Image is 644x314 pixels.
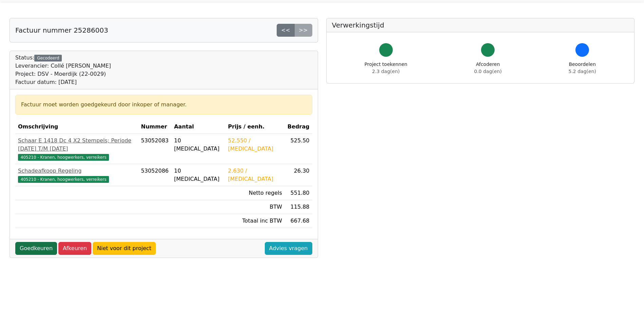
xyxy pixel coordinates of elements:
th: Omschrijving [15,120,138,134]
th: Prijs / eenh. [225,120,285,134]
th: Nummer [138,120,171,134]
th: Aantal [171,120,225,134]
div: 10 [MEDICAL_DATA] [174,167,223,183]
td: Totaal inc BTW [225,214,285,228]
h5: Factuur nummer 25286003 [15,26,108,34]
td: 667.68 [285,214,312,228]
th: Bedrag [285,120,312,134]
div: Factuur moet worden goedgekeurd door inkoper of manager. [21,101,307,109]
span: 0.0 dag(en) [474,69,502,74]
a: Niet voor dit project [93,242,156,255]
div: Schaar E 1418 Dc 4 X2 Stempels; Periode [DATE] T/M [DATE] [18,137,135,153]
a: Advies vragen [265,242,312,255]
a: Schaar E 1418 Dc 4 X2 Stempels; Periode [DATE] T/M [DATE]405210 - Kranen, hoogwerkers, verreikers [18,137,135,161]
h5: Verwerkingstijd [332,21,629,29]
a: Afkeuren [58,242,91,255]
div: 10 [MEDICAL_DATA] [174,137,223,153]
td: 53052086 [138,164,171,186]
td: 53052083 [138,134,171,164]
div: Factuur datum: [DATE] [15,78,111,86]
span: 5.2 dag(en) [569,69,596,74]
div: Beoordelen [569,61,596,75]
span: 405210 - Kranen, hoogwerkers, verreikers [18,154,109,161]
div: 52.550 / [MEDICAL_DATA] [228,137,282,153]
a: << [277,24,295,37]
span: 2.3 dag(en) [372,69,400,74]
div: Schadeafkoop Regeling [18,167,135,175]
div: Project: DSV - Moerdijk (22-0029) [15,70,111,78]
td: 115.88 [285,200,312,214]
div: 2.630 / [MEDICAL_DATA] [228,167,282,183]
a: Schadeafkoop Regeling405210 - Kranen, hoogwerkers, verreikers [18,167,135,183]
div: Afcoderen [474,61,502,75]
div: Status: [15,54,111,86]
td: BTW [225,200,285,214]
span: 405210 - Kranen, hoogwerkers, verreikers [18,176,109,183]
div: Leverancier: Collé [PERSON_NAME] [15,62,111,70]
div: Gecodeerd [34,55,62,62]
td: 26.30 [285,164,312,186]
td: Netto regels [225,186,285,200]
td: 551.80 [285,186,312,200]
div: Project toekennen [365,61,407,75]
a: Goedkeuren [15,242,57,255]
td: 525.50 [285,134,312,164]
